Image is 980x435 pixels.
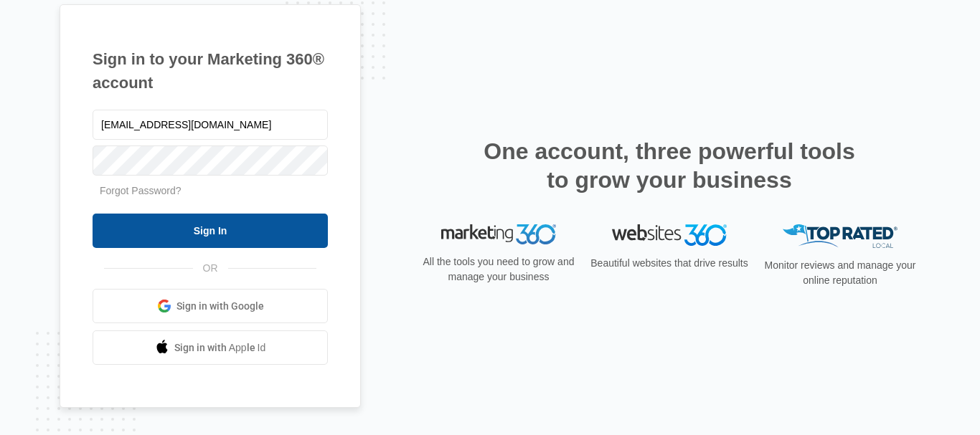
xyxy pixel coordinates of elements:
[441,224,556,244] img: Marketing 360
[176,299,264,314] span: Sign in with Google
[93,47,328,95] h1: Sign in to your Marketing 360® account
[93,289,328,323] a: Sign in with Google
[100,185,182,196] a: Forgot Password?
[93,214,328,248] input: Sign In
[174,340,266,355] span: Sign in with Apple Id
[93,110,328,140] input: Email
[612,224,727,245] img: Websites 360
[589,256,750,271] p: Beautiful websites that drive results
[783,224,897,248] img: Top Rated Local
[760,258,920,288] p: Monitor reviews and manage your online reputation
[479,137,859,194] h2: One account, three powerful tools to grow your business
[193,261,228,276] span: OR
[93,330,328,365] a: Sign in with Apple Id
[418,254,579,285] p: All the tools you need to grow and manage your business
